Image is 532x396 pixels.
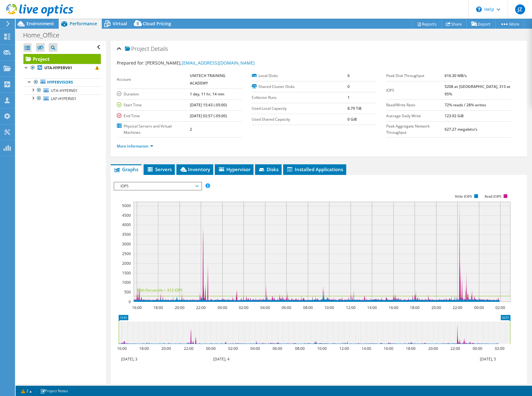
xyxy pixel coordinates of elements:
[122,270,131,276] text: 1500
[122,261,131,266] text: 2000
[117,346,127,351] text: 16:00
[122,222,131,227] text: 4000
[196,305,206,310] text: 22:00
[124,289,131,295] text: 500
[161,346,171,351] text: 20:00
[218,166,250,172] span: Hypervisor
[406,346,416,351] text: 18:00
[122,280,131,285] text: 1000
[23,64,101,72] a: UTA-HYPERV01
[453,305,462,310] text: 22:00
[260,305,270,310] text: 04:00
[143,21,171,27] span: Cloud Pricing
[145,60,255,66] span: [PERSON_NAME],
[114,166,138,172] span: Graphs
[410,305,420,310] text: 18:00
[445,113,464,118] b: 123.92 GiB
[347,106,362,111] b: 8.79 TiB
[386,102,445,108] label: Read/Write Ratio
[20,32,69,39] h1: Home_Office
[122,203,131,208] text: 5000
[445,127,477,132] b: 627.27 megabits/s
[495,346,505,351] text: 02:00
[180,166,210,172] span: Inventory
[445,73,467,78] b: 616.30 MB/s
[117,60,145,66] label: Prepared for:
[51,88,78,93] span: UTA-HYPERV01
[239,305,249,310] text: 02:00
[228,346,238,351] text: 02:00
[153,305,163,310] text: 18:00
[113,21,127,27] span: Virtual
[303,305,313,310] text: 08:00
[386,73,445,79] label: Peak Disk Throughput
[384,346,393,351] text: 16:00
[473,346,482,351] text: 00:00
[206,346,216,351] text: 00:00
[258,166,278,172] span: Disks
[252,105,348,112] label: Used Local Capacity
[117,182,198,190] span: IOPS
[455,194,472,199] text: Write IOPS
[252,116,348,123] label: Used Shared Capacity
[23,54,101,64] a: Project
[428,346,438,351] text: 20:00
[252,84,348,90] label: Shared Cluster Disks
[117,102,190,108] label: Start Time
[324,305,334,310] text: 10:00
[190,102,227,108] b: [DATE] 15:43 (-05:00)
[51,96,76,101] span: LAF-HYPERV01
[273,346,282,351] text: 06:00
[182,60,255,66] a: [EMAIL_ADDRESS][DOMAIN_NAME]
[190,127,192,132] b: 2
[445,84,510,97] b: 5208 at [GEOGRAPHIC_DATA], 313 at 95%
[476,7,482,12] svg: \n
[122,251,131,256] text: 2500
[27,21,54,27] span: Environment
[386,123,445,136] label: Peak Aggregate Network Throughput
[495,19,524,29] a: More
[36,387,72,395] a: Project Notes
[474,305,484,310] text: 00:00
[389,305,398,310] text: 16:00
[411,19,441,29] a: Reports
[367,305,377,310] text: 14:00
[347,73,350,78] b: 6
[339,346,349,351] text: 12:00
[190,113,227,118] b: [DATE] 02:57 (-05:00)
[286,166,343,172] span: Installed Applications
[451,346,460,351] text: 22:00
[445,102,486,108] b: 72% reads / 28% writes
[70,21,97,27] span: Performance
[466,19,495,29] a: Export
[515,4,525,14] span: JZ
[386,87,445,94] label: IOPS
[139,346,149,351] text: 18:00
[132,305,142,310] text: 16:00
[117,123,190,136] label: Physical Servers and Virtual Machines
[252,73,348,79] label: Local Disks
[184,346,194,351] text: 22:00
[23,86,101,94] a: UTA-HYPERV01
[44,65,72,70] b: UTA-HYPERV01
[23,94,101,103] a: LAF-HYPERV01
[218,305,227,310] text: 00:00
[147,166,172,172] span: Servers
[117,143,153,149] a: More Information
[23,78,101,86] a: Hypervisors
[252,94,348,101] label: Collector Runs
[117,91,190,97] label: Duration
[362,346,371,351] text: 14:00
[495,305,505,310] text: 02:00
[151,45,168,52] span: Details
[317,346,327,351] text: 10:00
[122,232,131,237] text: 3500
[125,46,149,52] span: Project
[137,287,183,293] text: 95th Percentile = 313 IOPS
[117,113,190,119] label: End Time
[122,213,131,218] text: 4500
[282,305,291,310] text: 06:00
[346,305,356,310] text: 12:00
[122,241,131,247] text: 3000
[190,91,224,97] b: 1 day, 11 hr, 14 min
